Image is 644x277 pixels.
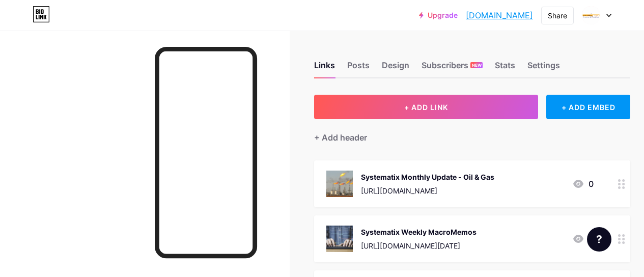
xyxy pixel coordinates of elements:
div: Posts [347,59,370,77]
img: Systematix Monthly Update - Oil & Gas [326,171,353,197]
div: [URL][DOMAIN_NAME] [361,185,494,196]
img: Systematix Weekly MacroMemos [326,226,353,252]
div: + Add header [314,131,367,144]
button: + ADD LINK [314,95,538,119]
div: Subscribers [422,59,483,77]
span: NEW [472,62,482,68]
div: Share [548,10,567,21]
span: + ADD LINK [404,103,448,112]
a: [DOMAIN_NAME] [466,9,533,21]
div: + ADD EMBED [546,95,630,119]
div: Links [314,59,335,77]
img: Systematix Group [581,6,601,25]
div: Stats [495,59,515,77]
div: [URL][DOMAIN_NAME][DATE] [361,240,477,251]
div: Systematix Monthly Update - Oil & Gas [361,172,494,182]
a: Upgrade [419,11,458,19]
div: 0 [572,233,594,245]
div: Design [382,59,409,77]
div: 0 [572,178,594,190]
div: Systematix Weekly MacroMemos [361,227,477,237]
div: Settings [527,59,560,77]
